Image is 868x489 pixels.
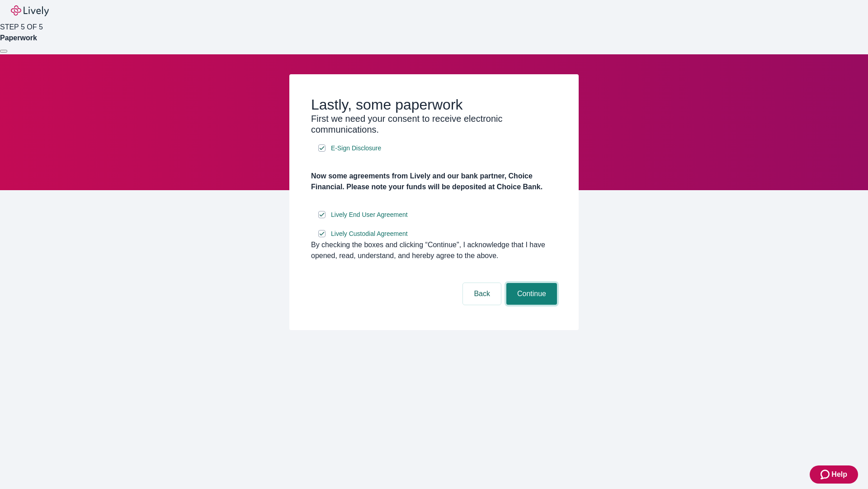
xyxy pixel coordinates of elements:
button: Back [463,283,501,305]
span: Lively End User Agreement [331,210,408,220]
span: Lively Custodial Agreement [331,229,408,239]
a: e-sign disclosure document [329,143,383,154]
h4: Now some agreements from Lively and our bank partner, Choice Financial. Please note your funds wi... [311,171,557,192]
svg: Zendesk support icon [821,469,831,480]
span: Help [831,469,847,480]
h2: Lastly, some paperwork [311,96,557,113]
h3: First we need your consent to receive electronic communications. [311,113,557,135]
button: Continue [506,283,557,305]
div: By checking the boxes and clicking “Continue", I acknowledge that I have opened, read, understand... [311,240,557,261]
button: Zendesk support iconHelp [810,465,858,484]
a: e-sign disclosure document [329,228,410,240]
span: E-Sign Disclosure [331,144,381,153]
a: e-sign disclosure document [329,209,410,221]
img: Lively [11,5,49,16]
